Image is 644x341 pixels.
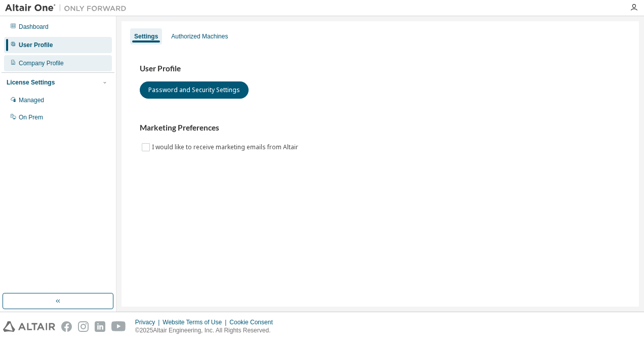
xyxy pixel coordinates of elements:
[229,318,278,326] div: Cookie Consent
[78,321,89,332] img: instagram.svg
[152,141,300,153] label: I would like to receive marketing emails from Altair
[134,32,158,40] div: Settings
[19,96,44,104] div: Managed
[19,23,49,31] div: Dashboard
[135,326,279,335] p: © 2025 Altair Engineering, Inc. All Rights Reserved.
[140,123,621,133] h3: Marketing Preferences
[171,32,228,40] div: Authorized Machines
[19,59,64,67] div: Company Profile
[140,64,621,74] h3: User Profile
[61,321,72,332] img: facebook.svg
[140,81,249,99] button: Password and Security Settings
[135,318,163,326] div: Privacy
[5,3,132,13] img: Altair One
[163,318,229,326] div: Website Terms of Use
[19,113,43,121] div: On Prem
[95,321,105,332] img: linkedin.svg
[19,41,53,49] div: User Profile
[111,321,126,332] img: youtube.svg
[7,78,55,87] div: License Settings
[3,321,55,332] img: altair_logo.svg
